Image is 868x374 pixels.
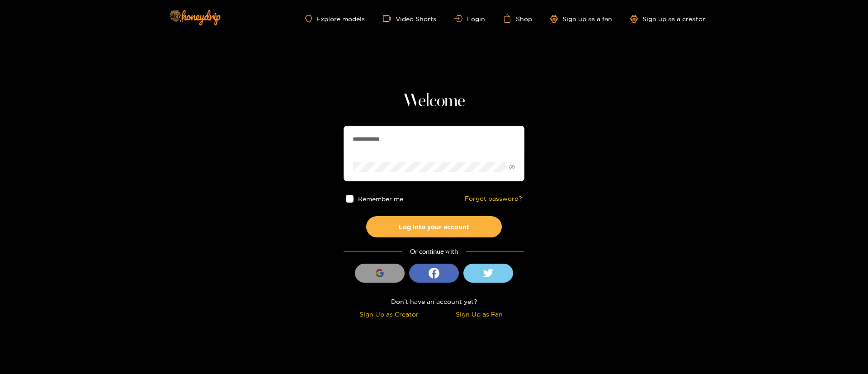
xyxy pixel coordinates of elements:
[346,309,432,319] div: Sign Up as Creator
[344,296,524,307] div: Don't have an account yet?
[305,15,365,23] a: Explore models
[509,164,515,170] span: eye-invisible
[366,216,502,237] button: Log into your account
[383,14,436,23] a: Video Shorts
[550,15,612,23] a: Sign up as a fan
[630,15,705,23] a: Sign up as a creator
[358,195,403,202] span: Remember me
[503,14,532,23] a: Shop
[344,90,524,112] h1: Welcome
[436,309,522,319] div: Sign Up as Fan
[454,15,485,22] a: Login
[344,246,524,257] div: Or continue with
[383,14,396,23] span: video-camera
[465,195,522,203] a: Forgot password?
